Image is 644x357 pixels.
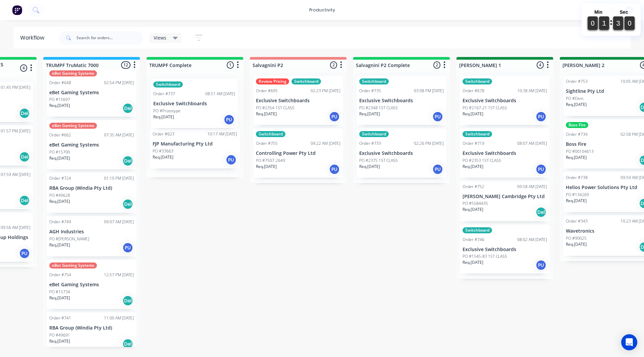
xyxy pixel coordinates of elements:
img: Factory [12,5,22,15]
div: Workflow [20,34,48,42]
input: Search for orders... [76,31,143,45]
span: Views [154,34,166,41]
div: productivity [306,5,338,15]
div: Open Intercom Messenger [621,334,637,350]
